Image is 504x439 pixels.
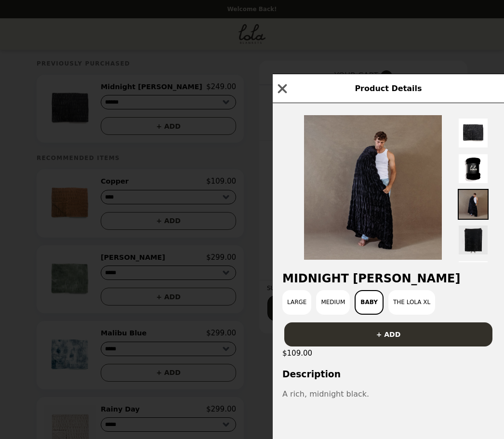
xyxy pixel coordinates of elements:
img: Thumbnail 5 [458,260,489,291]
span: Product Details [355,84,422,93]
h3: Description [273,369,504,379]
button: Large [282,290,311,315]
img: Thumbnail 3 [458,189,489,220]
img: Thumbnail 2 [458,153,489,184]
button: Baby [355,290,384,315]
img: Thumbnail 1 [458,118,489,148]
img: Baby [304,115,442,260]
button: The Lola XL [388,290,435,315]
img: Thumbnail 4 [458,225,489,255]
button: + ADD [284,322,492,346]
button: Medium [316,290,350,315]
div: $109.00 [273,346,504,360]
h2: Midnight [PERSON_NAME] [273,272,504,285]
p: A rich, midnight black. [282,388,494,400]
